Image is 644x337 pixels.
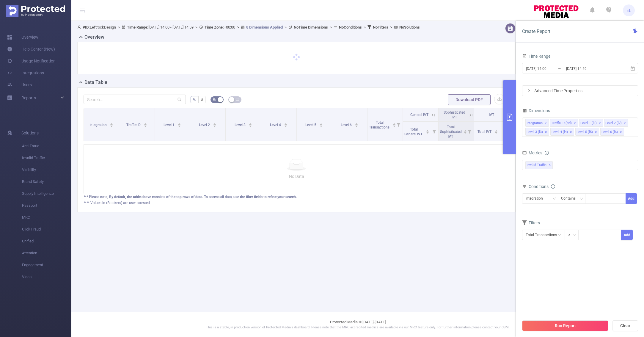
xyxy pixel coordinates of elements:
[444,110,465,119] span: Sophisticated IVT
[522,320,608,331] button: Run Report
[626,4,631,16] span: EL
[525,65,574,73] input: Start date
[21,127,39,139] span: Solutions
[236,98,239,101] i: icon: table
[249,125,252,126] i: icon: caret-down
[294,25,328,29] b: No Time Dimensions
[448,94,491,105] button: Download PDF
[626,193,637,204] button: Add
[84,194,509,200] div: *** Please note, By default, the table above consists of the top rows of data. To access all data...
[71,312,644,337] footer: Protected Media © [DATE]-[DATE]
[527,119,543,127] div: Integration
[355,122,358,126] div: Sort
[144,122,147,124] i: icon: caret-up
[598,122,601,125] i: icon: close
[573,233,577,237] i: icon: down
[84,200,509,206] div: **** Values in (Brackets) are user attested
[566,65,614,73] input: End date
[305,123,317,127] span: Level 5
[86,325,629,330] p: This is a stable, in production version of Protected Media's dashboard. Please note that the MRC ...
[7,43,55,55] a: Help Center (New)
[410,113,428,117] span: General IVT
[430,122,438,141] i: Filter menu
[84,95,186,104] input: Search...
[494,131,498,133] i: icon: caret-down
[527,89,531,93] i: icon: right
[22,235,71,247] span: Unified
[283,25,288,29] span: >
[7,55,56,67] a: Usage Notification
[21,95,36,100] span: Reports
[621,230,633,240] button: Add
[320,122,323,124] i: icon: caret-up
[22,259,71,271] span: Engagement
[388,25,394,29] span: >
[464,131,467,133] i: icon: caret-down
[284,125,287,126] i: icon: caret-down
[320,125,323,126] i: icon: caret-down
[601,128,618,136] div: Level 6 (l6)
[550,128,574,136] li: Level 4 (l4)
[77,25,83,29] i: icon: user
[110,122,113,124] i: icon: caret-up
[494,129,498,131] i: icon: caret-up
[110,125,113,126] i: icon: caret-down
[110,122,113,126] div: Sort
[426,129,429,133] div: Sort
[22,200,71,211] span: Passport
[362,25,367,29] span: >
[373,25,388,29] b: No Filters
[22,176,71,188] span: Brand Safety
[605,119,622,127] div: Level 2 (l2)
[545,151,549,155] i: icon: info-circle
[126,123,142,127] span: Traffic ID
[194,25,199,29] span: >
[341,123,353,127] span: Level 6
[569,131,572,134] i: icon: close
[319,122,323,126] div: Sort
[77,25,420,29] span: LeftrockDesign [DATE] 14:00 - [DATE] 14:59 +00:00
[544,122,547,125] i: icon: close
[7,31,38,43] a: Overview
[284,122,288,126] div: Sort
[178,125,181,126] i: icon: caret-down
[552,128,568,136] div: Level 4 (l4)
[440,125,462,139] span: Total Sophisticated IVT
[522,220,540,225] span: Filters
[561,194,580,203] div: Contains
[7,79,32,91] a: Users
[464,129,467,133] div: Sort
[573,122,576,125] i: icon: close
[83,25,90,29] b: PID:
[22,271,71,283] span: Video
[529,184,555,189] span: Conditions
[522,151,542,155] span: Metrics
[178,122,181,126] div: Sort
[164,123,175,127] span: Level 1
[235,25,241,29] span: >
[84,79,107,86] h2: Data Table
[284,122,287,124] i: icon: caret-up
[22,188,71,200] span: Supply Intelligence
[501,122,509,141] i: Filter menu
[199,123,211,127] span: Level 2
[178,122,181,124] i: icon: caret-up
[525,128,549,136] li: Level 3 (l3)
[89,123,108,127] span: Integration
[404,127,423,136] span: Total General IVT
[612,320,638,331] button: Clear
[144,125,147,126] i: icon: caret-down
[392,122,396,124] i: icon: caret-up
[392,122,396,126] div: Sort
[116,25,122,29] span: >
[549,162,551,169] span: ✕
[579,119,603,127] li: Level 1 (l1)
[525,194,547,203] div: Integration
[604,119,628,127] li: Level 2 (l2)
[6,5,65,17] img: Protected Media
[246,25,283,29] u: 8 Dimensions Applied
[22,140,71,152] span: Anti-Fraud
[205,25,224,29] b: Time Zone:
[544,131,547,134] i: icon: close
[22,164,71,176] span: Visibility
